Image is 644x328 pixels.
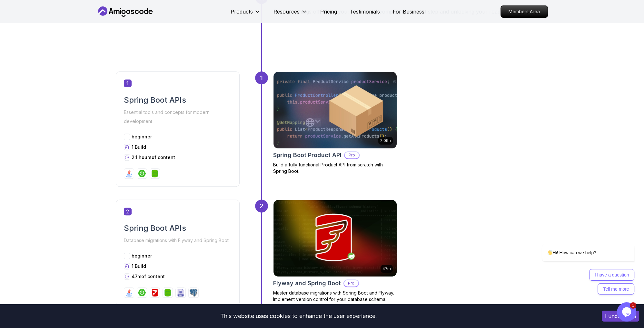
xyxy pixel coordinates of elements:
[255,200,268,212] div: 2
[273,151,342,160] h2: Spring Boot Product API
[273,279,341,288] h2: Flyway and Spring Boot
[138,170,146,177] img: spring-boot logo
[151,170,159,177] img: spring-data-jpa logo
[190,289,197,296] img: postgres logo
[380,138,391,143] p: 2.09h
[132,134,152,140] p: beginner
[164,289,172,296] img: spring-data-jpa logo
[320,8,337,15] a: Pricing
[273,71,397,174] a: Spring Boot Product API card2.09hSpring Boot Product APIProBuild a fully functional Product API f...
[124,236,232,245] p: Database migrations with Flyway and Spring Boot
[273,8,307,21] button: Resources
[5,309,592,323] div: This website uses cookies to enhance the user experience.
[125,170,133,177] img: java logo
[124,208,132,215] span: 2
[521,186,638,299] iframe: chat widget
[151,289,159,296] img: flyway logo
[124,80,132,87] span: 1
[132,144,146,150] span: 1 Build
[273,290,397,303] p: Master database migrations with Spring Boot and Flyway. Implement version control for your databa...
[273,200,397,276] img: Flyway and Spring Boot card
[124,95,232,105] h2: Spring Boot APIs
[273,200,397,303] a: Flyway and Spring Boot card47mFlyway and Spring BootProMaster database migrations with Spring Boo...
[124,108,232,126] p: Essential tools and concepts for modern development
[273,162,397,174] p: Build a fully functional Product API from scratch with Spring Boot.
[617,302,638,322] iframe: chat widget
[177,289,184,296] img: sql logo
[501,6,548,17] p: Members Area
[602,311,639,322] button: Accept cookies
[231,8,261,21] button: Products
[345,152,359,158] p: Pro
[124,223,232,233] h2: Spring Boot APIs
[382,266,391,271] p: 47m
[273,8,300,15] p: Resources
[125,289,133,296] img: java logo
[255,71,268,84] div: 1
[231,8,253,15] p: Products
[500,5,548,18] a: Members Area
[132,263,146,269] span: 1 Build
[132,273,165,280] p: 47m of content
[138,289,146,296] img: spring-boot logo
[273,72,397,148] img: Spring Boot Product API card
[393,8,424,15] a: For Business
[132,154,175,161] p: 2.1 hours of content
[132,253,152,259] p: beginner
[344,280,358,286] p: Pro
[350,8,380,15] a: Testimonials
